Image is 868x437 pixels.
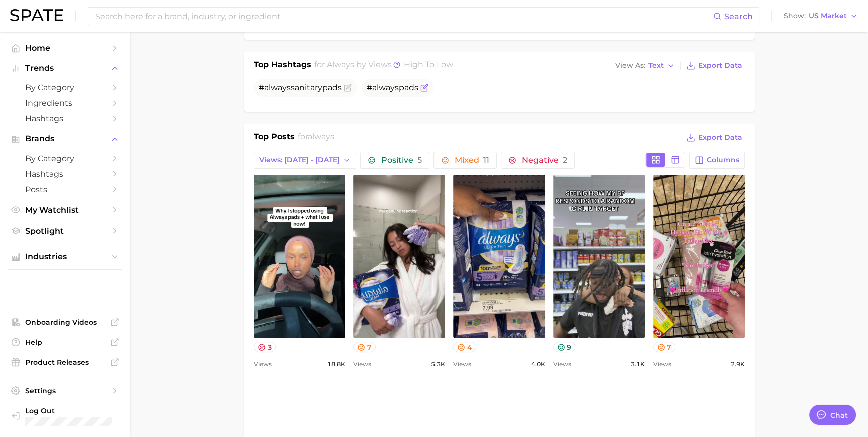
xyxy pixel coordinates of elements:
[259,156,340,164] span: Views: [DATE] - [DATE]
[25,43,105,53] span: Home
[613,59,677,72] button: View AsText
[648,63,664,68] span: Text
[25,205,105,215] span: My Watchlist
[8,80,122,95] a: by Category
[781,10,860,23] button: ShowUS Market
[404,60,453,69] span: high to low
[381,156,422,164] span: Positive
[8,182,122,197] a: Posts
[344,84,352,92] button: Flag as miscategorized or irrelevant
[8,383,122,398] a: Settings
[417,155,422,165] span: 5
[631,358,645,370] span: 3.1k
[254,59,311,73] h1: Top Hashtags
[522,156,567,164] span: Negative
[563,155,567,165] span: 2
[707,156,739,164] span: Columns
[25,358,105,367] span: Product Releases
[25,252,105,261] span: Industries
[8,95,122,111] a: Ingredients
[8,335,122,350] a: Help
[698,61,742,70] span: Export Data
[353,358,371,370] span: Views
[367,83,418,92] span: # pads
[314,59,453,73] h2: for by Views
[259,83,342,92] span: # sanitarypads
[553,358,571,370] span: Views
[8,403,122,429] a: Log out. Currently logged in with e-mail doyeon@spate.nyc.
[455,156,489,164] span: Mixed
[25,185,105,194] span: Posts
[483,155,489,165] span: 11
[25,169,105,179] span: Hashtags
[809,13,847,19] span: US Market
[25,114,105,123] span: Hashtags
[8,61,122,76] button: Trends
[698,133,742,142] span: Export Data
[372,83,399,92] span: always
[25,318,105,327] span: Onboarding Videos
[25,134,105,143] span: Brands
[689,152,745,169] button: Columns
[327,358,345,370] span: 18.8k
[254,131,295,146] h1: Top Posts
[25,386,105,395] span: Settings
[327,60,354,69] span: always
[94,8,713,25] input: Search here for a brand, industry, or ingredient
[254,358,272,370] span: Views
[8,131,122,146] button: Brands
[653,342,676,352] button: 7
[684,59,745,73] button: Export Data
[8,151,122,166] a: by Category
[8,166,122,182] a: Hashtags
[553,342,576,352] button: 9
[8,223,122,239] a: Spotlight
[8,40,122,56] a: Home
[25,154,105,163] span: by Category
[25,338,105,347] span: Help
[731,358,745,370] span: 2.9k
[724,12,753,21] span: Search
[10,9,63,21] img: SPATE
[453,342,476,352] button: 4
[254,152,356,169] button: Views: [DATE] - [DATE]
[25,98,105,108] span: Ingredients
[420,84,428,92] button: Flag as miscategorized or irrelevant
[8,249,122,264] button: Industries
[264,83,291,92] span: always
[653,358,671,370] span: Views
[8,315,122,330] a: Onboarding Videos
[453,358,471,370] span: Views
[8,355,122,370] a: Product Releases
[615,63,645,68] span: View As
[298,131,334,146] h2: for
[431,358,445,370] span: 5.3k
[25,64,105,73] span: Trends
[25,226,105,236] span: Spotlight
[784,13,806,19] span: Show
[531,358,545,370] span: 4.0k
[254,342,276,352] button: 3
[684,131,745,145] button: Export Data
[25,83,105,92] span: by Category
[8,202,122,218] a: My Watchlist
[25,406,114,415] span: Log Out
[308,132,334,141] span: always
[353,342,376,352] button: 7
[8,111,122,126] a: Hashtags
